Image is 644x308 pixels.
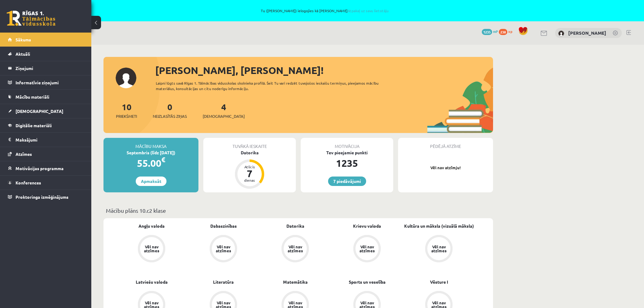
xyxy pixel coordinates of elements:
[286,223,304,229] a: Datorika
[187,235,259,264] a: Vēl nav atzīmes
[103,156,198,170] div: 55.00
[240,169,259,178] div: 7
[8,47,84,61] a: Aktuāli
[8,176,84,190] a: Konferences
[359,245,376,253] div: Vēl nav atzīmes
[213,279,234,285] a: Literatūra
[301,156,393,170] div: 1235
[16,133,84,147] legend: Maksājumi
[8,118,84,132] a: Digitālie materiāli
[16,94,49,100] span: Mācību materiāli
[508,29,512,34] span: xp
[16,194,68,200] span: Proktoringa izmēģinājums
[301,149,393,156] div: Tev pieejamie punkti
[482,29,498,34] a: 1235 mP
[215,245,232,253] div: Vēl nav atzīmes
[404,223,474,229] a: Kultūra un māksla (vizuālā māksla)
[8,90,84,104] a: Mācību materiāli
[8,147,84,161] a: Atzīmes
[8,61,84,75] a: Ziņojumi
[403,235,475,264] a: Vēl nav atzīmes
[430,279,448,285] a: Vēsture I
[16,61,84,75] legend: Ziņojumi
[116,113,137,119] span: Priekšmeti
[136,177,166,186] a: Apmaksāt
[499,29,515,34] a: 238 xp
[287,245,304,253] div: Vēl nav atzīmes
[401,165,490,171] p: Vēl nav atzīmju!
[240,178,259,182] div: dienas
[16,51,30,57] span: Aktuāli
[328,177,366,186] a: 7 piedāvājumi
[8,104,84,118] a: [DEMOGRAPHIC_DATA]
[398,138,493,149] div: Pēdējā atzīme
[103,138,198,149] div: Mācību maksa
[203,113,245,119] span: [DEMOGRAPHIC_DATA]
[16,37,31,42] span: Sākums
[103,149,198,156] div: Septembris (līdz [DATE])
[210,223,237,229] a: Dabaszinības
[106,206,491,215] p: Mācību plāns 10.c2 klase
[259,235,331,264] a: Vēl nav atzīmes
[349,279,386,285] a: Sports un veselība
[8,133,84,147] a: Maksājumi
[138,223,165,229] a: Angļu valoda
[568,30,606,36] a: [PERSON_NAME]
[16,180,41,185] span: Konferences
[558,30,564,37] img: Margarita Petruse
[499,29,507,35] span: 238
[161,155,165,164] span: €
[203,149,296,190] a: Datorika Atlicis 7 dienas
[8,161,84,175] a: Motivācijas programma
[301,138,393,149] div: Motivācija
[116,101,137,119] a: 10Priekšmeti
[153,101,187,119] a: 0Neizlasītās ziņas
[16,108,63,114] span: [DEMOGRAPHIC_DATA]
[8,33,84,47] a: Sākums
[155,63,493,78] div: [PERSON_NAME], [PERSON_NAME]!
[16,75,84,89] legend: Informatīvie ziņojumi
[8,75,84,89] a: Informatīvie ziņojumi
[283,279,308,285] a: Matemātika
[493,29,498,34] span: mP
[153,113,187,119] span: Neizlasītās ziņas
[482,29,492,35] span: 1235
[116,235,187,264] a: Vēl nav atzīmes
[7,11,55,26] a: Rīgas 1. Tālmācības vidusskola
[203,138,296,149] div: Tuvākā ieskaite
[348,8,389,13] a: Atpakaļ uz savu lietotāju
[136,279,168,285] a: Latviešu valoda
[16,166,64,171] span: Motivācijas programma
[203,149,296,156] div: Datorika
[70,9,579,12] span: Tu ([PERSON_NAME]) ielogojies kā [PERSON_NAME]
[143,245,160,253] div: Vēl nav atzīmes
[240,165,259,169] div: Atlicis
[430,245,447,253] div: Vēl nav atzīmes
[156,80,390,91] div: Laipni lūgts savā Rīgas 1. Tālmācības vidusskolas skolnieka profilā. Šeit Tu vari redzēt tuvojošo...
[353,223,381,229] a: Krievu valoda
[203,101,245,119] a: 4[DEMOGRAPHIC_DATA]
[8,190,84,204] a: Proktoringa izmēģinājums
[16,151,32,157] span: Atzīmes
[331,235,403,264] a: Vēl nav atzīmes
[16,123,52,128] span: Digitālie materiāli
